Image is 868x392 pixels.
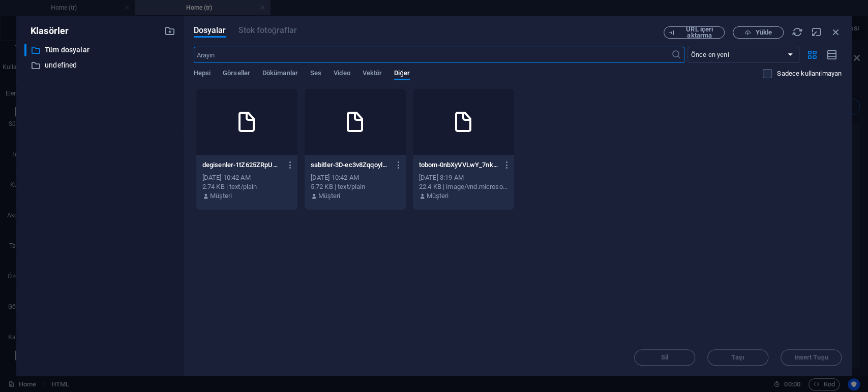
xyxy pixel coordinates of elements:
[45,59,157,71] p: undefined
[202,182,291,191] div: 2.74 KB | text/plain
[311,160,391,170] p: sabitler-3D-ec3v8Zqqoyl4UIDuKdg.js
[334,67,350,81] span: Video
[310,67,321,81] span: Ses
[311,173,400,182] div: [DATE] 10:42 AM
[262,67,298,81] span: Dökümanlar
[194,67,211,81] span: Hepsi
[679,26,720,39] span: URL içeri aktarma
[777,69,842,78] p: Sadece web sitesinde kullanılmayan dosyaları görüntüleyin. Bu oturum sırasında eklenen dosyalar h...
[427,191,448,201] p: Müşteri
[419,182,508,191] div: 22.4 KB | image/vnd.microsoft.icon
[202,173,291,182] div: [DATE] 10:42 AM
[311,182,400,191] div: 5.72 KB | text/plain
[318,191,340,201] p: Müşteri
[238,24,297,37] span: Bu dosya türü bu element tarafından desteklenmiyor
[363,67,382,81] span: Vektör
[755,29,771,36] span: Yükle
[24,44,26,56] div: ​
[811,26,822,38] i: Küçült
[419,173,508,182] div: [DATE] 3:19 AM
[194,47,671,63] input: Arayın
[24,59,175,72] div: undefined
[24,24,69,38] p: Klasörler
[194,24,226,37] span: Dosyalar
[733,26,784,39] button: Yükle
[210,191,232,201] p: Müşteri
[830,26,842,38] i: Kapat
[45,44,157,56] p: Tüm dosyalar
[164,25,175,37] i: Yeni klasör oluştur
[394,67,410,81] span: Diğer
[419,160,499,170] p: tobom-0nbXyVVLwY_7nkSC76FSIQ.ico
[664,26,725,39] button: URL içeri aktarma
[223,67,250,81] span: Görseller
[792,26,803,38] i: Yeniden Yükle
[202,160,282,170] p: degisenler-1tZ625ZRpUNLolRg3X2o2g.js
